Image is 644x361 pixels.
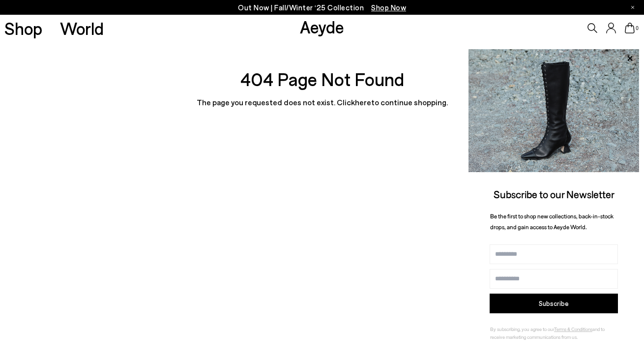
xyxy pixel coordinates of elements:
[490,326,554,332] span: By subscribing, you agree to our
[625,23,635,33] a: 0
[494,188,615,200] span: Subscribe to our Newsletter
[4,20,42,37] a: Shop
[174,96,471,109] p: The page you requested does not exist. Click to continue shopping.
[371,3,406,12] span: Navigate to /collections/new-in
[554,326,592,332] a: Terms & Conditions
[238,1,406,14] p: Out Now | Fall/Winter ‘25 Collection
[468,49,639,172] img: 2a6287a1333c9a56320fd6e7b3c4a9a9.jpg
[490,212,614,231] span: Be the first to shop new collections, back-in-stock drops, and gain access to Aeyde World.
[300,16,344,37] a: Aeyde
[635,26,640,31] span: 0
[355,97,371,107] a: here
[174,66,471,92] h2: 404 Page Not Found
[490,294,618,313] button: Subscribe
[60,20,104,37] a: World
